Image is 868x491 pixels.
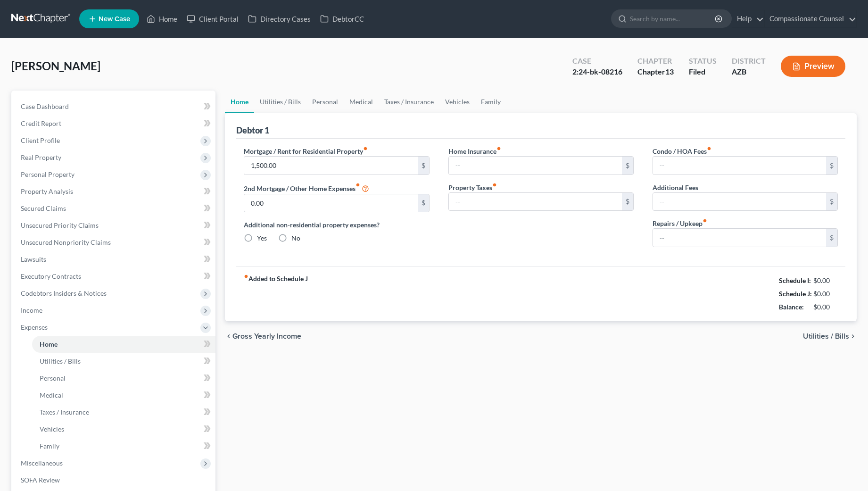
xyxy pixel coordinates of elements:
[257,233,267,243] label: Yes
[21,272,81,280] span: Executory Contracts
[232,333,301,340] span: Gross Yearly Income
[781,56,845,77] button: Preview
[13,217,215,234] a: Unsecured Priority Claims
[13,472,215,489] a: SOFA Review
[21,170,74,178] span: Personal Property
[439,91,475,113] a: Vehicles
[653,157,826,175] input: --
[13,98,215,115] a: Case Dashboard
[826,229,837,247] div: $
[244,183,369,194] label: 2nd Mortgage / Other Home Expenses
[826,157,837,175] div: $
[21,136,60,144] span: Client Profile
[779,276,811,284] strong: Schedule I:
[779,303,804,311] strong: Balance:
[622,193,633,211] div: $
[653,193,826,211] input: --
[40,425,64,433] span: Vehicles
[344,91,379,113] a: Medical
[21,119,61,127] span: Credit Report
[306,91,344,113] a: Personal
[496,146,501,151] i: fiber_manual_record
[449,193,622,211] input: --
[21,102,69,110] span: Case Dashboard
[236,125,269,136] div: Debtor 1
[475,91,506,113] a: Family
[13,234,215,251] a: Unsecured Nonpriority Claims
[630,10,716,27] input: Search by name...
[32,438,215,455] a: Family
[32,370,215,387] a: Personal
[13,183,215,200] a: Property Analysis
[418,194,429,212] div: $
[732,56,766,67] div: District
[225,91,254,113] a: Home
[225,333,301,340] button: chevron_left Gross Yearly Income
[707,146,711,151] i: fiber_manual_record
[765,10,856,27] a: Compassionate Counsel
[21,153,61,161] span: Real Property
[21,204,66,212] span: Secured Claims
[21,238,111,246] span: Unsecured Nonpriority Claims
[244,194,417,212] input: --
[182,10,243,27] a: Client Portal
[492,183,497,187] i: fiber_manual_record
[21,289,107,297] span: Codebtors Insiders & Notices
[40,391,63,399] span: Medical
[21,306,42,314] span: Income
[32,404,215,421] a: Taxes / Insurance
[21,221,99,229] span: Unsecured Priority Claims
[243,10,315,27] a: Directory Cases
[40,340,58,348] span: Home
[13,251,215,268] a: Lawsuits
[665,67,674,76] span: 13
[244,220,429,230] label: Additional non-residential property expenses?
[13,115,215,132] a: Credit Report
[689,67,717,77] div: Filed
[637,67,674,77] div: Chapter
[813,276,838,285] div: $0.00
[244,274,248,279] i: fiber_manual_record
[32,387,215,404] a: Medical
[637,56,674,67] div: Chapter
[32,336,215,353] a: Home
[291,233,300,243] label: No
[653,218,707,228] label: Repairs / Upkeep
[779,290,812,298] strong: Schedule J:
[21,323,48,331] span: Expenses
[449,157,622,175] input: --
[653,229,826,247] input: --
[622,157,633,175] div: $
[826,193,837,211] div: $
[418,157,429,175] div: $
[32,421,215,438] a: Vehicles
[379,91,439,113] a: Taxes / Insurance
[572,56,622,67] div: Case
[21,255,46,263] span: Lawsuits
[99,16,130,23] span: New Case
[448,183,497,192] label: Property Taxes
[849,333,857,340] i: chevron_right
[225,333,232,340] i: chevron_left
[40,408,89,416] span: Taxes / Insurance
[653,146,711,156] label: Condo / HOA Fees
[244,157,417,175] input: --
[572,67,622,77] div: 2:24-bk-08216
[653,183,698,192] label: Additional Fees
[244,146,368,156] label: Mortgage / Rent for Residential Property
[355,183,360,187] i: fiber_manual_record
[21,476,60,484] span: SOFA Review
[40,357,81,365] span: Utilities / Bills
[732,67,766,77] div: AZB
[689,56,717,67] div: Status
[11,59,100,73] span: [PERSON_NAME]
[448,146,501,156] label: Home Insurance
[315,10,369,27] a: DebtorCC
[803,333,849,340] span: Utilities / Bills
[363,146,368,151] i: fiber_manual_record
[13,268,215,285] a: Executory Contracts
[13,200,215,217] a: Secured Claims
[40,374,66,382] span: Personal
[142,10,182,27] a: Home
[32,353,215,370] a: Utilities / Bills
